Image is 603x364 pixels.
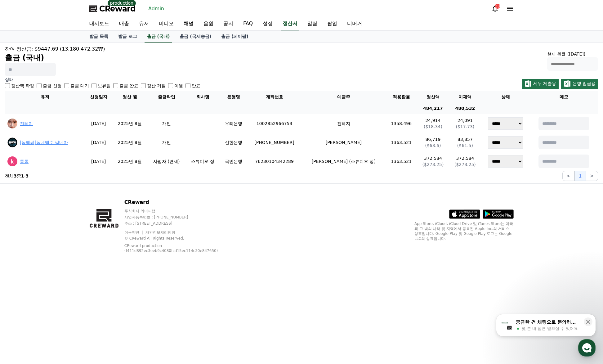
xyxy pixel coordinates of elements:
a: 음원 [199,17,218,30]
a: 정산서 [281,17,299,30]
p: ($63.6) [419,142,446,149]
a: 공지 [218,17,238,30]
p: 484,217 [419,105,446,112]
button: 1 [574,171,586,181]
p: 상태 [5,76,200,83]
span: CReward [99,4,136,14]
a: CReward [89,4,136,14]
a: 발급 목록 [84,31,113,43]
td: 전혜지 [301,114,386,133]
p: 주식회사 와이피랩 [124,209,233,213]
th: 회사명 [186,91,220,103]
th: 은행명 [220,91,247,103]
td: 1358.496 [386,114,417,133]
span: 대화 [57,206,64,211]
img: ACg8ocIM10ZrQf2qz1zxm_fUQG-xqRV6XmP4WgG6x7GvF0efaOjmiRs=s96-c [7,119,17,128]
span: 홈 [20,206,23,211]
td: 1363.521 [386,133,417,152]
a: 비디오 [154,17,179,30]
td: 개인 [147,114,186,133]
label: 출금 완료 [119,83,138,89]
th: 정산 월 [112,91,147,103]
button: > [586,171,598,181]
a: 개인정보처리방침 [145,230,175,235]
td: 신한은행 [220,133,247,152]
label: 정산액 확정 [11,83,34,89]
p: App Store, iCloud, iCloud Drive 및 iTunes Store는 미국과 그 밖의 나라 및 지역에서 등록된 Apple Inc.의 서비스 상표입니다. Goo... [414,221,514,241]
label: 출금 신청 [43,83,61,89]
span: 은행 입금용 [573,81,596,86]
a: 유저 [134,17,154,30]
td: [DATE] [85,114,112,133]
a: 매출 [114,17,134,30]
label: 만료 [192,83,200,89]
th: 유저 [5,91,85,103]
span: $9447.69 (13,180,472.32₩) [35,46,105,52]
a: 디버거 [342,17,367,30]
td: [PERSON_NAME] [301,133,386,152]
p: 24,914 [419,117,446,124]
a: Admin [146,4,167,14]
p: 372,584 [452,155,479,161]
a: 30 [491,5,499,12]
strong: 3 [26,173,29,178]
p: ($61.5) [452,142,479,149]
a: 출금 (국제송금) [175,31,216,43]
label: 보류됨 [98,83,111,89]
th: 메모 [530,91,598,103]
a: [동백씨]동네백수 씨네마 [20,140,68,145]
p: ($273.25) [452,161,479,168]
a: 통통 [20,159,29,164]
button: 은행 입금용 [561,79,598,89]
td: 2025년 8월 [112,133,147,152]
td: [DATE] [85,152,112,171]
strong: 3 [14,173,17,178]
p: © CReward All Rights Reserved. [124,236,233,241]
p: 전체 중 - [5,173,29,179]
div: 30 [495,4,500,9]
p: CReward [124,199,233,206]
p: CReward production (f411d892ec3eeb9c4080fcd15ec114c30e847650) [124,243,224,253]
td: 국민은행 [220,152,247,171]
a: 팝업 [322,17,342,30]
th: 이체액 [449,91,481,103]
td: [PHONE_NUMBER] [247,133,302,152]
label: 이월 [174,83,183,89]
td: 우리은행 [220,114,247,133]
td: 2025년 8월 [112,152,147,171]
p: ($17.73) [452,124,479,130]
td: 스튜디오 정 [186,152,220,171]
img: ACg8ocI95IIIArye9aZupvn4QviUz7E_SwzsAWaQ6VIvTNHmSA-iL1k=s96-c [7,137,17,147]
p: ($273.25) [419,161,446,168]
td: 76230104342289 [247,152,302,171]
label: 출금 대기 [70,83,89,89]
h2: 출금 (국내) [5,53,105,63]
th: 예금주 [301,91,386,103]
a: 전혜지 [20,121,33,126]
td: 사업자 (면세) [147,152,186,171]
p: 480,532 [452,105,479,112]
a: 알림 [302,17,322,30]
p: 24,091 [452,117,479,124]
th: 상태 [481,91,530,103]
p: ($18.34) [419,124,446,130]
p: 사업자등록번호 : [PHONE_NUMBER] [124,215,233,220]
span: 세무 제출용 [533,81,556,86]
span: 잔여 정산금: [5,46,33,52]
p: 주소 : [STREET_ADDRESS] [124,221,233,226]
span: 설정 [96,206,103,211]
img: ACg8ocIBnWwqV0eXG_KuFoolGCfr3AxDWXc-3Vl4NaZtHcYys-323Q=s96-c [7,156,17,166]
a: 대화 [41,197,80,212]
a: 출금 (페이팔) [216,31,253,43]
p: 86,719 [419,136,446,142]
button: < [562,171,574,181]
td: 1002852966753 [247,114,302,133]
td: [PERSON_NAME] (스튜디오 정) [301,152,386,171]
strong: 1 [21,173,24,178]
td: 개인 [147,133,186,152]
th: 출금타입 [147,91,186,103]
button: 세무 제출용 [522,79,559,89]
td: [DATE] [85,133,112,152]
p: 83,857 [452,136,479,142]
a: 발급 로그 [113,31,142,43]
